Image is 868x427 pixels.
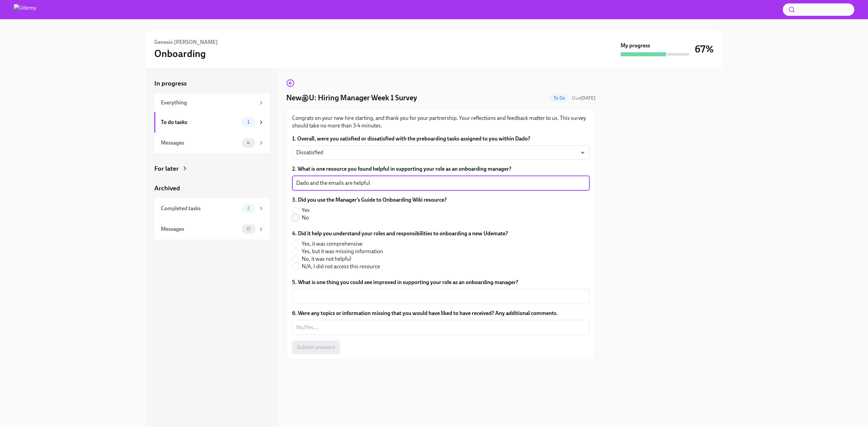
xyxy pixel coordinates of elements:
[292,310,590,317] label: 6. Were any topics or information missing that you would have liked to have received? Any additio...
[580,95,596,101] strong: [DATE]
[549,95,569,101] span: To Do
[695,43,714,55] h3: 67%
[302,255,351,263] span: No, it was not helpful
[292,279,590,286] label: 5. What is one thing you could see improved in supporting your role as an onboarding manager?
[154,112,270,133] a: To do tasks1
[161,225,239,233] div: Messages
[296,179,586,187] textarea: Dado and the emails are helpful
[14,4,36,15] img: Udemy
[161,139,239,147] div: Messages
[243,206,254,211] span: 2
[572,95,596,101] span: September 16th, 2025 10:00
[302,214,309,222] span: No
[154,47,206,60] h3: Onboarding
[621,42,650,49] strong: My progress
[154,38,218,46] h6: Genesis [PERSON_NAME]
[161,205,239,212] div: Completed tasks
[154,164,270,173] a: For later
[154,79,270,88] a: In progress
[161,119,239,126] div: To do tasks
[302,240,363,248] span: Yes, it was comprehensive
[154,184,270,193] a: Archived
[302,206,310,214] span: Yes
[572,95,596,101] span: Due
[292,114,590,130] p: Congrats on your new hire starting, and thank you for your partnership. Your reflections and feed...
[154,93,270,112] a: Everything
[292,165,590,173] label: 2. What is one resource you found helpful in supporting your role as an onboarding manager?
[161,99,255,106] div: Everything
[286,93,417,103] h4: New@U: Hiring Manager Week 1 Survey
[154,164,179,173] div: For later
[292,145,590,160] div: Dissatisfied
[292,230,508,237] label: 4. Did it help you understand your roles and responsibilities to onboarding a new Udemate?
[302,248,383,255] span: Yes, but it was missing information
[292,196,447,204] label: 3. Did you use the Manager’s Guide to Onboarding Wiki resource?
[154,198,270,219] a: Completed tasks2
[154,219,270,239] a: Messages0
[292,135,590,143] label: 1. Overall, were you satisfied or dissatisfied with the preboarding tasks assigned to you within ...
[243,120,254,125] span: 1
[302,263,380,270] span: N/A, I did not access this resource
[243,226,254,232] span: 0
[243,140,254,145] span: 4
[154,133,270,153] a: Messages4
